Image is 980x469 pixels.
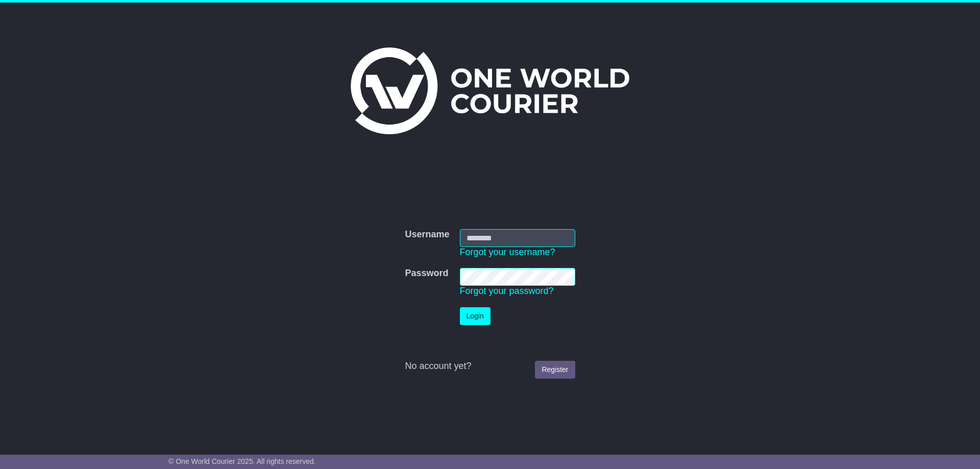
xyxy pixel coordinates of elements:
a: Register [535,361,575,379]
img: One World [351,47,629,134]
button: Login [460,307,491,325]
a: Forgot your password? [460,286,554,296]
a: Forgot your username? [460,247,555,257]
label: Password [405,268,448,279]
span: © One World Courier 2025. All rights reserved. [168,457,316,465]
label: Username [405,229,449,240]
div: No account yet? [405,361,575,372]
